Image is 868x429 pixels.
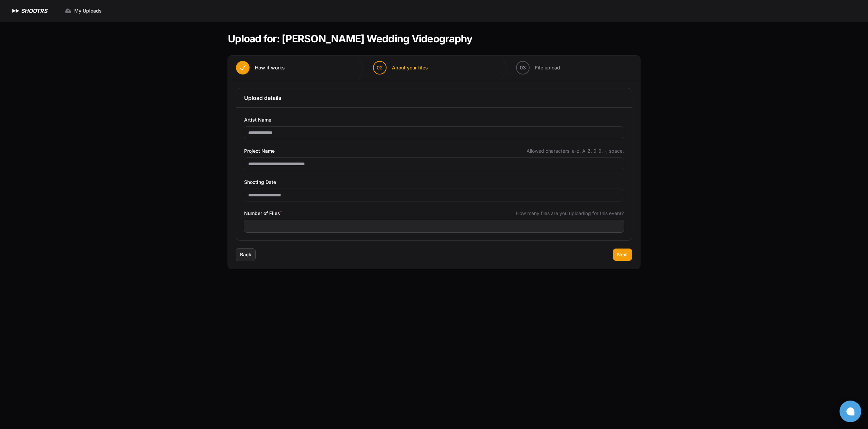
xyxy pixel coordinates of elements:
[61,5,106,17] a: My Uploads
[236,249,255,261] button: Back
[244,178,276,186] span: Shooting Date
[535,64,560,71] span: File upload
[21,7,47,15] h1: SHOOTRS
[508,56,568,80] button: 03 File upload
[613,249,632,261] button: Next
[255,64,285,71] span: How it works
[377,64,383,71] span: 02
[244,94,624,102] h3: Upload details
[244,147,275,155] span: Project Name
[840,401,861,422] button: Open chat window
[240,251,251,258] span: Back
[516,210,624,217] span: How many files are you uploading for this event?
[365,56,436,80] button: 02 About your files
[228,33,472,45] h1: Upload for: [PERSON_NAME] Wedding Videography
[244,209,282,217] span: Number of Files
[11,7,21,15] img: SHOOTRS
[392,64,428,71] span: About your files
[74,7,102,14] span: My Uploads
[617,251,628,258] span: Next
[527,148,624,154] span: Allowed characters: a-z, A-Z, 0-9, -, space.
[520,64,526,71] span: 03
[11,7,47,15] a: SHOOTRS SHOOTRS
[244,116,271,124] span: Artist Name
[228,56,293,80] button: How it works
